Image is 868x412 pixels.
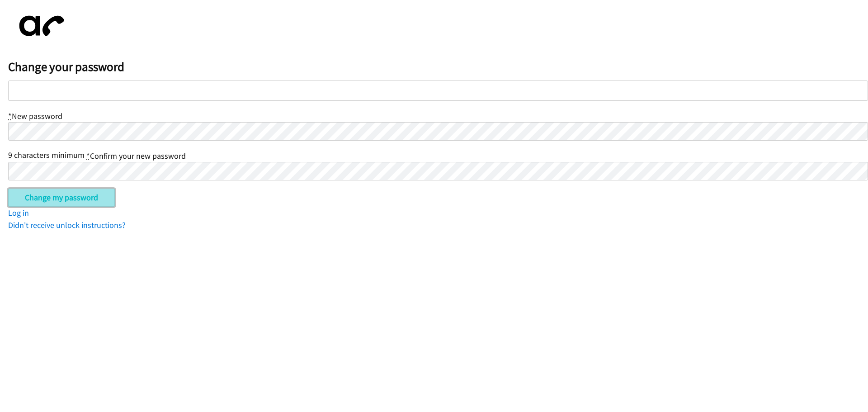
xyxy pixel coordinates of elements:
[86,151,186,161] label: Confirm your new password
[8,189,115,207] input: Change my password
[8,150,85,160] span: 9 characters minimum
[8,220,126,230] a: Didn't receive unlock instructions?
[8,208,29,218] a: Log in
[8,111,62,121] label: New password
[8,111,12,121] abbr: required
[8,8,71,44] img: aphone-8a226864a2ddd6a5e75d1ebefc011f4aa8f32683c2d82f3fb0802fe031f96514.svg
[86,151,90,161] abbr: required
[8,59,868,75] h2: Change your password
